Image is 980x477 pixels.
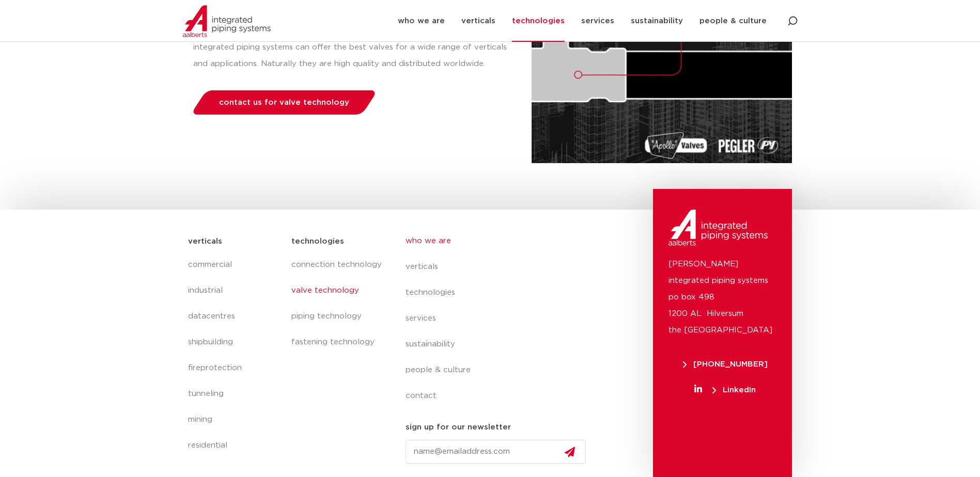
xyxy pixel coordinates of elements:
[291,252,384,355] nav: Menu
[406,331,595,357] a: sustainability
[565,447,575,457] img: send.svg
[188,381,282,407] a: tunneling
[406,357,595,383] a: people & culture
[193,23,511,72] p: Thanks to the internationally renowned brands Apollo and Pegler, Aalberts integrated piping syste...
[291,329,384,355] a: fastening technology
[712,386,756,394] span: LinkedIn
[668,386,782,394] a: LinkedIn
[188,355,282,381] a: fireprotection
[291,278,384,304] a: valve technology
[683,360,768,368] span: [PHONE_NUMBER]
[188,304,282,329] a: datacentres
[190,90,378,115] a: contact us for valve technology
[406,254,595,280] a: verticals
[406,419,511,436] h5: sign up for our newsletter
[291,252,384,278] a: connection technology
[219,99,349,106] span: contact us for valve technology
[668,256,776,339] p: [PERSON_NAME] integrated piping systems po box 498 1200 AL Hilversum the [GEOGRAPHIC_DATA]
[188,433,282,458] a: residential
[188,252,282,278] a: commercial
[188,278,282,304] a: industrial
[188,407,282,433] a: mining
[188,329,282,355] a: shipbuilding
[188,252,282,458] nav: Menu
[406,383,595,409] a: contact
[668,360,782,368] a: [PHONE_NUMBER]
[188,233,222,250] h5: verticals
[406,228,595,254] a: who we are
[291,304,384,329] a: piping technology
[406,280,595,306] a: technologies
[406,440,586,464] input: name@emailaddress.com
[406,228,595,409] nav: Menu
[291,233,344,250] h5: technologies
[406,306,595,331] a: services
